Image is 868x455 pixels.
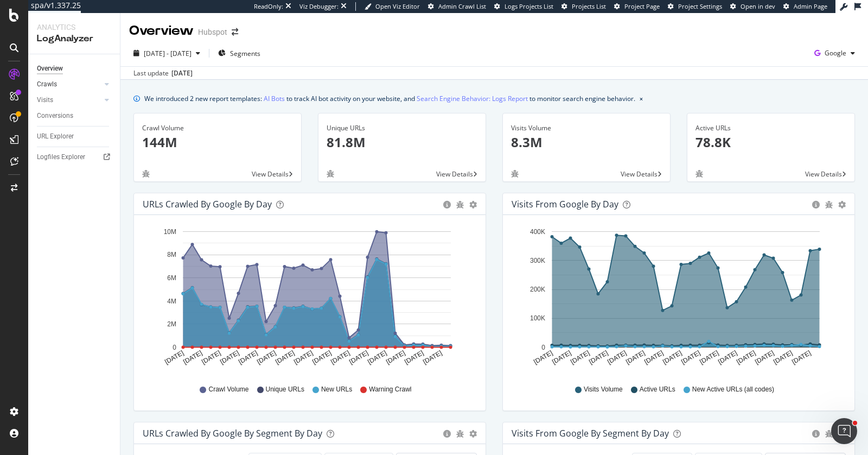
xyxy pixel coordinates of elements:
[232,28,238,36] div: arrow-right-arrow-left
[266,385,304,394] span: Unique URLs
[772,349,794,366] text: [DATE]
[37,110,73,122] div: Conversions
[321,385,352,394] span: New URLs
[182,349,203,366] text: [DATE]
[530,315,545,323] text: 100K
[129,22,194,40] div: Overview
[692,385,774,394] span: New Active URLs (all codes)
[329,349,351,366] text: [DATE]
[254,2,283,11] div: ReadOnly:
[327,170,334,178] div: bug
[805,169,842,179] span: View Details
[37,94,101,106] a: Visits
[375,2,420,10] span: Open Viz Editor
[133,68,193,78] div: Last update
[831,418,857,444] iframe: Intercom live chat
[810,45,859,62] button: Google
[825,430,833,438] div: bug
[274,349,296,366] text: [DATE]
[237,349,259,366] text: [DATE]
[512,199,618,210] div: Visits from Google by day
[144,49,192,58] span: [DATE] - [DATE]
[37,79,101,90] a: Crawls
[624,2,660,10] span: Project Page
[422,349,443,366] text: [DATE]
[37,63,63,74] div: Overview
[505,2,553,10] span: Logs Projects List
[541,344,545,351] text: 0
[494,2,553,11] a: Logs Projects List
[469,430,477,438] div: gear
[200,349,222,366] text: [DATE]
[142,123,293,133] div: Crawl Volume
[569,349,591,366] text: [DATE]
[436,169,473,179] span: View Details
[366,349,388,366] text: [DATE]
[37,151,85,163] div: Logfiles Explorer
[825,201,833,208] div: bug
[551,349,572,366] text: [DATE]
[717,349,738,366] text: [DATE]
[695,123,846,133] div: Active URLs
[173,344,176,351] text: 0
[621,169,658,179] span: View Details
[512,224,846,375] svg: A chart.
[37,110,112,122] a: Conversions
[584,385,623,394] span: Visits Volume
[511,123,662,133] div: Visits Volume
[369,385,411,394] span: Warning Crawl
[167,274,176,282] text: 6M
[643,349,665,366] text: [DATE]
[167,298,176,305] text: 4M
[443,201,451,208] div: circle-info
[385,349,406,366] text: [DATE]
[735,349,757,366] text: [DATE]
[530,228,545,236] text: 400K
[680,349,701,366] text: [DATE]
[219,349,240,366] text: [DATE]
[171,68,193,78] div: [DATE]
[838,201,846,208] div: gear
[214,45,265,62] button: Segments
[456,430,464,438] div: bug
[129,45,205,62] button: [DATE] - [DATE]
[456,201,464,208] div: bug
[264,93,285,104] a: AI Bots
[163,349,185,366] text: [DATE]
[327,133,477,151] p: 81.8M
[637,91,646,106] button: close banner
[695,133,846,151] p: 78.8K
[469,201,477,208] div: gear
[754,349,775,366] text: [DATE]
[668,2,722,11] a: Project Settings
[37,63,112,74] a: Overview
[37,33,111,45] div: LogAnalyzer
[624,349,646,366] text: [DATE]
[256,349,277,366] text: [DATE]
[572,2,606,10] span: Projects List
[143,428,322,439] div: URLs Crawled by Google By Segment By Day
[198,27,227,37] div: Hubspot
[640,385,675,394] span: Active URLs
[417,93,528,104] a: Search Engine Behavior: Logs Report
[661,349,683,366] text: [DATE]
[783,2,827,11] a: Admin Page
[292,349,314,366] text: [DATE]
[142,170,150,178] div: bug
[37,22,111,33] div: Analytics
[530,286,545,293] text: 200K
[133,93,855,104] div: info banner
[438,2,486,10] span: Admin Crawl List
[143,199,272,210] div: URLs Crawled by Google by day
[144,93,635,104] div: We introduced 2 new report templates: to track AI bot activity on your website, and to monitor se...
[678,2,722,10] span: Project Settings
[428,2,486,11] a: Admin Crawl List
[443,430,451,438] div: circle-info
[511,170,519,178] div: bug
[606,349,628,366] text: [DATE]
[561,2,606,11] a: Projects List
[365,2,420,11] a: Open Viz Editor
[37,94,53,106] div: Visits
[825,48,846,58] span: Google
